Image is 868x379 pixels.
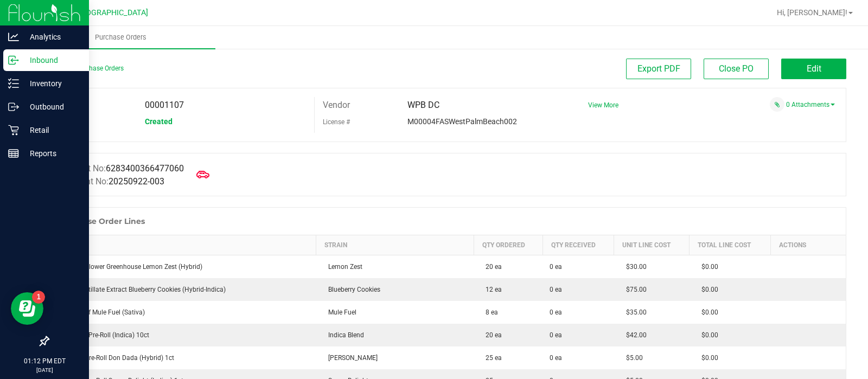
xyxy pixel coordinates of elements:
[323,354,378,362] span: [PERSON_NAME]
[696,331,718,339] span: $0.00
[690,235,770,255] th: Total Line Cost
[56,175,164,188] label: Shipment No:
[550,262,562,272] span: 0 ea
[5,356,84,366] p: 01:12 PM EDT
[696,309,718,316] span: $0.00
[807,63,821,74] span: Edit
[550,307,562,317] span: 0 ea
[8,55,19,66] inline-svg: Inbound
[19,30,84,43] p: Analytics
[550,330,562,340] span: 0 ea
[49,235,316,255] th: Item
[8,148,19,159] inline-svg: Reports
[480,309,498,316] span: 8 ea
[55,307,310,317] div: FT 1g Kief Mule Fuel (Sativa)
[26,26,215,49] a: Purchase Orders
[32,291,45,304] iframe: Resource center unread badge
[781,59,846,79] button: Edit
[323,286,380,293] span: Blueberry Cookies
[621,354,643,362] span: $5.00
[407,100,439,110] span: WPB DC
[621,263,647,271] span: $30.00
[55,330,310,340] div: FT 0.35g Pre-Roll (Indica) 10ct
[323,114,350,130] label: License #
[696,263,718,271] span: $0.00
[480,263,502,271] span: 20 ea
[550,285,562,294] span: 0 ea
[621,331,647,339] span: $42.00
[474,235,542,255] th: Qty Ordered
[480,354,502,362] span: 25 ea
[5,366,84,374] p: [DATE]
[626,59,691,79] button: Export PDF
[55,353,310,363] div: FT 0.5g Pre-Roll Don Dada (Hybrid) 1ct
[323,97,350,113] label: Vendor
[770,235,846,255] th: Actions
[56,162,184,175] label: Manifest No:
[8,101,19,112] inline-svg: Outbound
[19,100,84,113] p: Outbound
[704,59,769,79] button: Close PO
[80,33,161,42] span: Purchase Orders
[614,235,690,255] th: Unit Line Cost
[480,286,502,293] span: 12 ea
[786,101,835,108] a: 0 Attachments
[696,354,718,362] span: $0.00
[106,163,184,174] span: 6283400366477060
[192,164,214,185] span: Mark as Arrived
[637,63,680,74] span: Export PDF
[323,309,356,316] span: Mule Fuel
[59,217,145,226] h1: Purchase Order Lines
[145,100,184,110] span: 00001107
[543,235,614,255] th: Qty Received
[407,117,517,126] span: M00004FASWestPalmBeach002
[696,286,718,293] span: $0.00
[8,31,19,42] inline-svg: Analytics
[19,147,84,160] p: Reports
[55,262,310,272] div: FD 3.5g Flower Greenhouse Lemon Zest (Hybrid)
[74,8,148,17] span: [GEOGRAPHIC_DATA]
[108,176,164,187] span: 20250922-003
[8,78,19,89] inline-svg: Inventory
[777,8,847,17] span: Hi, [PERSON_NAME]!
[621,286,647,293] span: $75.00
[316,235,474,255] th: Strain
[480,331,502,339] span: 20 ea
[19,124,84,137] p: Retail
[19,77,84,90] p: Inventory
[588,101,618,109] a: View More
[770,97,784,112] span: Attach a document
[550,353,562,363] span: 0 ea
[323,331,364,339] span: Indica Blend
[621,309,647,316] span: $35.00
[145,117,173,126] span: Created
[55,285,310,294] div: FT 1g Distillate Extract Blueberry Cookies (Hybrid-Indica)
[323,263,362,271] span: Lemon Zest
[8,125,19,136] inline-svg: Retail
[11,292,43,325] iframe: Resource center
[19,54,84,67] p: Inbound
[719,63,754,74] span: Close PO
